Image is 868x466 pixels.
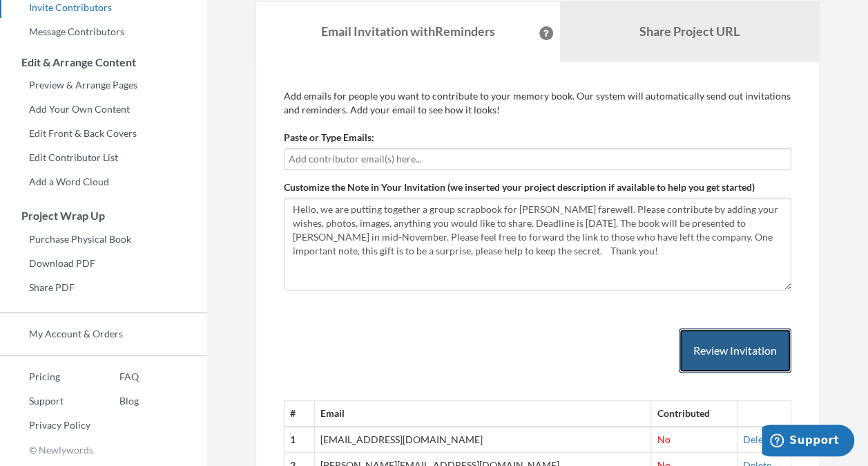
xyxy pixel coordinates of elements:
a: Blog [90,391,139,411]
button: Review Invitation [679,328,791,373]
textarea: Hello, we are putting together a group scrapbook for [PERSON_NAME] farewell. Please contribute by... [284,198,791,290]
b: Share Project URL [639,24,740,39]
span: No [657,434,670,445]
th: # [284,401,315,427]
th: 1 [284,427,315,452]
p: Add emails for people you want to contribute to your memory book. Our system will automatically s... [284,89,791,117]
a: Delete [743,434,771,445]
input: Add contributor email(s) here... [289,151,787,167]
strong: Email Invitation with Reminders [321,24,495,39]
h3: Project Wrap Up [1,209,207,222]
a: FAQ [90,366,139,387]
th: Email [315,401,651,427]
th: Contributed [651,401,737,427]
td: [EMAIL_ADDRESS][DOMAIN_NAME] [315,427,651,452]
h3: Edit & Arrange Content [1,56,207,68]
iframe: Opens a widget where you can chat to one of our agents [762,425,854,459]
label: Paste or Type Emails: [284,131,374,145]
label: Customize the Note in Your Invitation (we inserted your project description if available to help ... [284,180,755,194]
